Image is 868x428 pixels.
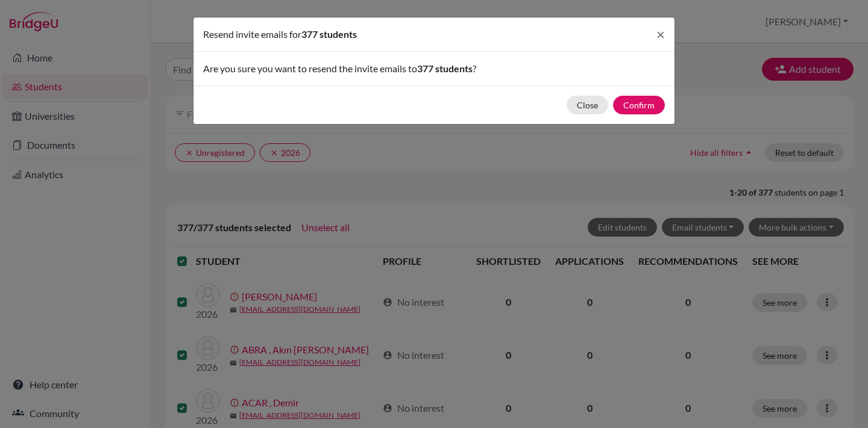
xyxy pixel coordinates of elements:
[203,28,301,40] span: Resend invite emails for
[417,63,473,74] span: 377 students
[613,96,665,114] button: Confirm
[567,96,608,114] button: Close
[647,17,675,51] button: Close
[203,61,665,76] p: Are you sure you want to resend the invite emails to ?
[656,25,665,43] span: ×
[301,28,357,40] span: 377 students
